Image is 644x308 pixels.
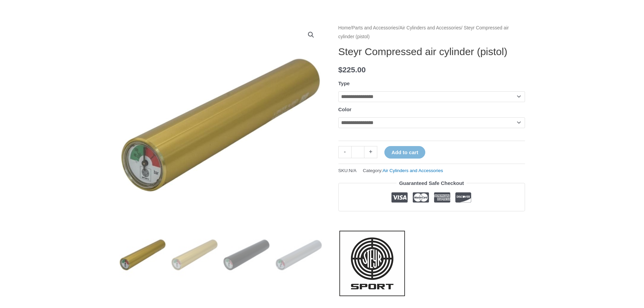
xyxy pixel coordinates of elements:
a: + [364,146,377,158]
span: SKU: [338,166,357,175]
input: Product quantity [351,146,364,158]
iframe: Customer reviews powered by Trustpilot [338,216,525,224]
img: Steyr Compressed air cylinder (pistol) [275,232,322,279]
a: - [338,146,351,158]
img: Steyr Compressed air cylinder (pistol) [119,232,166,279]
label: Color [338,106,352,112]
span: Category: [363,166,443,175]
h1: Steyr Compressed air cylinder (pistol) [338,46,525,58]
a: Air Cylinders and Accessories [400,25,461,30]
button: Add to cart [384,146,425,159]
legend: Guaranteed Safe Checkout [397,179,467,188]
nav: Breadcrumb [338,24,525,41]
a: Steyr Sport [338,230,406,297]
a: View full-screen image gallery [305,29,317,41]
a: Air Cylinders and Accessories [383,168,443,173]
span: $ [338,66,343,74]
a: Parts and Accessories [352,25,398,30]
img: Steyr Compressed air cylinder (pistol) - Image 3 [223,232,270,279]
a: Home [338,25,351,30]
img: Steyr Compressed air cylinder (pistol) [171,232,218,279]
bdi: 225.00 [338,66,366,74]
label: Type [338,80,350,86]
span: N/A [349,168,357,173]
